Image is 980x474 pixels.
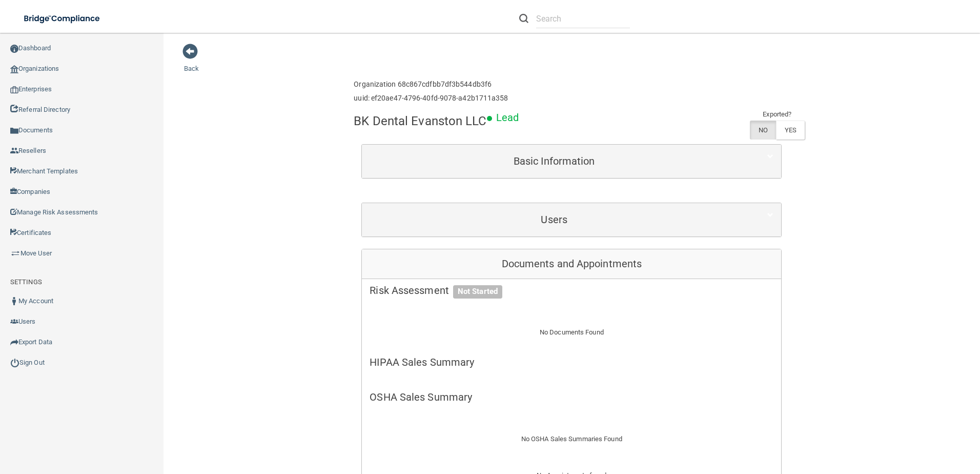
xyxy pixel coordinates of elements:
[536,9,630,28] input: Search
[184,52,199,72] a: Back
[750,121,776,140] label: NO
[10,338,18,346] img: icon-export.b9366987.png
[10,127,18,135] img: icon-documents.8dae5593.png
[10,318,18,326] img: icon-users.e205127d.png
[776,121,805,140] label: YES
[10,65,18,73] img: organization-icon.f8decf85.png
[10,358,19,367] img: ic_power_dark.7ecde6b1.png
[10,297,18,305] img: ic_user_dark.df1a06c3.png
[519,14,528,23] img: ic-search.3b580494.png
[15,8,110,29] img: bridge_compliance_login_screen.278c3ca4.svg
[10,276,42,288] label: SETTINGS
[370,155,739,167] h5: Basic Information
[370,357,773,368] h5: HIPAA Sales Summary
[354,94,508,102] h6: uuid: ef20ae47-4796-40fd-9078-a42b1711a358
[354,81,508,88] h6: Organization 68c867cdfbb7df3b544db3f6
[354,114,486,128] h4: BK Dental Evanston LLC
[362,421,781,458] div: No OSHA Sales Summaries Found
[370,285,773,296] h5: Risk Assessment
[370,391,773,403] h5: OSHA Sales Summary
[370,150,773,173] a: Basic Information
[370,214,739,225] h5: Users
[496,108,519,127] p: Lead
[10,86,18,93] img: enterprise.0d942306.png
[10,147,18,155] img: ic_reseller.de258add.png
[453,285,502,299] span: Not Started
[362,314,781,351] div: No Documents Found
[370,208,773,231] a: Users
[750,108,805,121] td: Exported?
[10,248,21,259] img: briefcase.64adab9b.png
[362,249,781,279] div: Documents and Appointments
[10,45,18,53] img: ic_dashboard_dark.d01f4a41.png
